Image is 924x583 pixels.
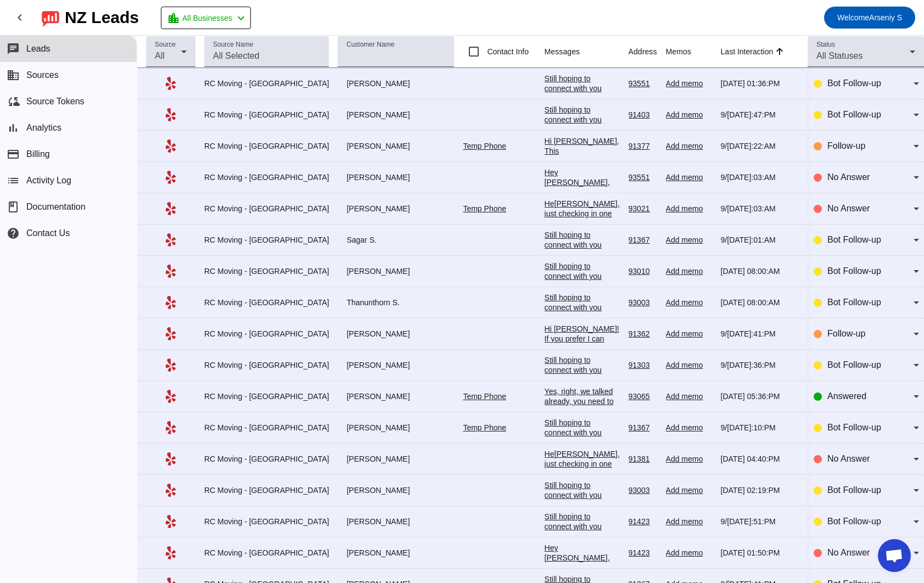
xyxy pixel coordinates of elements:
[827,391,866,401] span: Answered
[629,454,657,464] div: 91381
[204,548,329,558] div: RC Moving - [GEOGRAPHIC_DATA]
[629,360,657,370] div: 91303
[338,454,454,464] div: [PERSON_NAME]
[164,358,177,372] mat-icon: Yelp
[837,13,869,22] span: Welcome
[204,485,329,495] div: RC Moving - [GEOGRAPHIC_DATA]
[827,329,865,338] span: Follow-up
[182,10,232,26] span: All Businesses
[721,235,799,245] div: 9/[DATE]:01:AM
[26,123,61,133] span: Analytics
[338,548,454,558] div: [PERSON_NAME]
[338,235,454,245] div: Sagar S.
[463,142,506,150] a: Temp Phone
[463,204,506,213] a: Temp Phone
[666,110,712,120] div: Add memo
[666,548,712,558] div: Add memo
[721,172,799,182] div: 9/[DATE]:03:AM
[26,70,59,80] span: Sources
[721,298,799,307] div: [DATE] 08:00:AM
[161,7,251,29] button: All Businesses
[721,266,799,276] div: [DATE] 08:00:AM
[7,69,20,82] mat-icon: business
[545,74,620,212] div: Still hoping to connect with you to[DATE]A short call will help us better understand your move an...
[827,204,870,213] span: No Answer
[164,77,177,90] mat-icon: Yelp
[164,296,177,309] mat-icon: Yelp
[629,391,657,401] div: 93065
[164,452,177,466] mat-icon: Yelp
[485,46,529,57] label: Contact Info
[26,202,86,212] span: Documentation
[827,423,881,432] span: Bot Follow-up
[7,227,20,240] mat-icon: help
[721,423,799,433] div: 9/[DATE]:10:PM
[338,79,454,88] div: [PERSON_NAME]
[878,539,911,572] a: Open chat
[721,391,799,401] div: [DATE] 05:36:PM
[666,454,712,464] div: Add memo
[827,266,881,276] span: Bot Follow-up
[346,41,394,48] mat-label: Customer Name
[26,149,50,159] span: Billing
[545,293,620,431] div: Still hoping to connect with you to[DATE]A short call will help us better understand your move an...
[204,329,329,339] div: RC Moving - [GEOGRAPHIC_DATA]
[721,46,774,57] div: Last Interaction
[338,204,454,214] div: [PERSON_NAME]
[824,7,915,29] button: WelcomeArseniy S
[338,517,454,526] div: [PERSON_NAME]
[164,108,177,121] mat-icon: Yelp
[545,324,620,383] div: Hi [PERSON_NAME]! If you prefer I can email you the quote here. Let me know. Thanks [PERSON_NAME]
[721,110,799,120] div: 9/[DATE]:47:PM
[827,110,881,119] span: Bot Follow-up
[666,266,712,276] div: Add memo
[164,327,177,340] mat-icon: Yelp
[204,360,329,370] div: RC Moving - [GEOGRAPHIC_DATA]
[721,548,799,558] div: [DATE] 01:50:PM
[629,172,657,182] div: 93551
[629,110,657,120] div: 91403
[26,228,70,238] span: Contact Us
[338,485,454,495] div: [PERSON_NAME]
[827,485,881,495] span: Bot Follow-up
[7,121,20,134] mat-icon: bar_chart
[629,204,657,214] div: 93021
[666,485,712,495] div: Add memo
[204,172,329,182] div: RC Moving - [GEOGRAPHIC_DATA]
[167,12,180,25] mat-icon: location_city
[816,41,835,48] mat-label: Status
[164,421,177,434] mat-icon: Yelp
[545,36,629,68] th: Messages
[26,176,71,186] span: Activity Log
[629,329,657,339] div: 91362
[204,141,329,151] div: RC Moving - [GEOGRAPHIC_DATA]
[204,266,329,276] div: RC Moving - [GEOGRAPHIC_DATA]
[338,298,454,307] div: Thanunthorn S.
[837,10,902,25] span: Arseniy S
[816,51,863,60] span: All Statuses
[463,423,506,432] a: Temp Phone
[721,79,799,88] div: [DATE] 01:36:PM
[164,484,177,497] mat-icon: Yelp
[7,174,20,187] mat-icon: list
[629,423,657,433] div: 91367
[666,204,712,214] div: Add memo
[827,298,881,307] span: Bot Follow-up
[338,141,454,151] div: [PERSON_NAME]
[629,517,657,526] div: 91423
[666,298,712,307] div: Add memo
[164,233,177,246] mat-icon: Yelp
[666,36,721,68] th: Memos
[204,204,329,214] div: RC Moving - [GEOGRAPHIC_DATA]
[721,360,799,370] div: 9/[DATE]:36:PM
[827,79,881,88] span: Bot Follow-up
[204,517,329,526] div: RC Moving - [GEOGRAPHIC_DATA]
[721,329,799,339] div: 9/[DATE]:41:PM
[666,517,712,526] div: Add memo
[666,391,712,401] div: Add memo
[666,360,712,370] div: Add memo
[827,235,881,244] span: Bot Follow-up
[7,148,20,161] mat-icon: payment
[338,391,454,401] div: [PERSON_NAME]
[164,515,177,528] mat-icon: Yelp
